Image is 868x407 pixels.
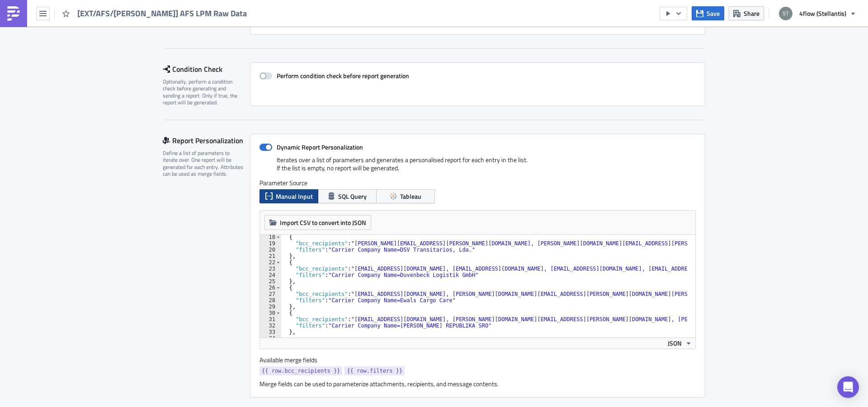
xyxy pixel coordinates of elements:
span: Import CSV to convert into JSON [280,218,366,227]
img: Avatar [778,6,793,21]
div: 30 [260,310,281,316]
strong: Perform condition check before report generation [277,71,409,80]
span: Manual Input [276,192,313,201]
a: {{ row.filters }} [344,366,405,375]
span: SQL Query [338,192,367,201]
div: 33 [260,329,281,335]
button: Save [692,6,724,20]
button: SQL Query [318,189,377,203]
div: 29 [260,304,281,310]
strong: Dynamic Report Personalization [277,142,363,152]
label: Parameter Source [259,179,696,187]
div: Open Intercom Messenger [837,376,859,398]
div: 32 [260,323,281,329]
a: {{ row.bcc_recipients }} [259,366,342,375]
span: Dear Please find attached the overview of your performance as well as compliance for the last 6 w... [4,4,413,61]
span: {{ row.bcc_recipients }} [262,366,340,375]
button: Tableau [376,189,435,203]
div: 21 [260,253,281,259]
span: Save [707,9,720,18]
span: [EXT/AFS/[PERSON_NAME]] AFS LPM Raw Data [77,8,248,19]
div: Iterates over a list of parameters and generates a personalised report for each entry in the list... [259,156,696,179]
button: Manual Input [259,189,318,203]
span: {{ row.filters }} [347,366,402,375]
div: Define a list of parameters to iterate over. One report will be generated for each entry. Attribu... [163,150,244,178]
img: PushMetrics [6,6,21,21]
div: 20 [260,247,281,253]
div: 28 [260,297,281,304]
div: 25 [260,278,281,285]
div: 19 [260,240,281,247]
body: Rich Text Area. Press ALT-0 for help. [4,4,432,61]
div: Optionally, perform a condition check before generating and sending a report. Only if true, the r... [163,78,244,106]
button: Import CSV to convert into JSON [264,215,371,230]
label: Available merge fields [259,356,327,364]
button: Share [729,6,764,20]
div: 23 [260,266,281,272]
span: JSON [668,338,682,348]
div: 34 [260,335,281,342]
div: Merge fields can be used to parameterize attachments, recipients, and message contents. [259,380,696,388]
div: 22 [260,259,281,266]
div: 24 [260,272,281,278]
div: 26 [260,285,281,291]
span: Share [744,9,759,18]
span: Tableau [400,192,421,201]
div: 31 [260,316,281,323]
div: Condition Check [163,62,250,76]
button: 4flow (Stellantis) [774,4,861,23]
a: {{ row.filters }}, [17,4,58,11]
div: Report Personalization [163,134,250,147]
div: 18 [260,234,281,240]
span: 4flow (Stellantis) [799,9,846,18]
button: JSON [665,338,695,349]
div: 27 [260,291,281,297]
